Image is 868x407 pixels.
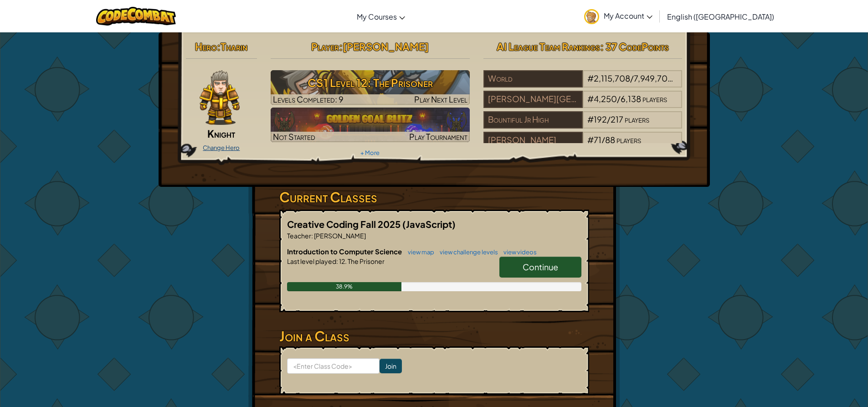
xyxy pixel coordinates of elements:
span: My Account [604,11,652,21]
span: Knight [207,127,235,140]
h3: Join a Class [279,326,589,346]
span: Continue [523,262,558,272]
div: Bountiful Jr High [483,111,583,129]
h3: CS1 Level 12: The Prisoner [271,72,470,93]
div: [PERSON_NAME][GEOGRAPHIC_DATA] [483,91,583,108]
span: The Prisoner [347,257,385,265]
span: 4,250 [594,93,617,104]
img: knight-pose.png [200,70,240,125]
a: World#2,115,708/7,949,705players [483,79,683,89]
span: : [339,40,343,53]
input: Join [380,359,402,373]
span: [PERSON_NAME] [343,40,429,53]
span: Teacher [287,232,311,240]
span: # [587,73,594,83]
a: [PERSON_NAME][GEOGRAPHIC_DATA]#4,250/6,138players [483,99,683,110]
span: 6,138 [621,93,641,104]
span: : 37 CodePoints [600,40,669,53]
a: Not StartedPlay Tournament [271,108,470,142]
span: Not Started [273,131,315,142]
span: # [587,134,594,145]
img: Golden Goal [271,108,470,142]
input: <Enter Class Code> [287,358,380,374]
span: 71 [594,134,601,145]
a: Play Next Level [271,70,470,105]
span: Tharin [221,40,247,53]
h3: Current Classes [279,187,589,207]
a: + More [360,149,380,156]
span: players [625,114,649,124]
span: : [311,232,313,240]
img: CodeCombat logo [96,7,176,26]
span: Play Next Level [414,94,467,104]
span: # [587,93,594,104]
span: / [607,114,611,124]
a: view map [403,248,434,256]
span: Levels Completed: 9 [273,94,344,104]
span: / [601,134,605,145]
span: / [630,73,634,83]
span: players [674,73,699,83]
div: 38.9% [287,282,401,291]
a: Change Hero [203,144,240,151]
span: 217 [611,114,623,124]
span: 2,115,708 [594,73,630,83]
a: My Account [580,2,657,31]
span: : [336,257,338,265]
span: (JavaScript) [402,218,456,230]
span: English ([GEOGRAPHIC_DATA]) [667,12,774,21]
span: Player [311,40,339,53]
span: Last level played [287,257,336,265]
a: view videos [499,248,537,256]
span: / [617,93,621,104]
span: Creative Coding Fall 2025 [287,218,402,230]
a: My Courses [352,4,410,29]
span: Introduction to Computer Science [287,247,403,256]
img: avatar [584,9,599,24]
span: AI League Team Rankings [497,40,600,53]
a: view challenge levels [435,248,498,256]
span: : [217,40,221,53]
span: 12. [338,257,347,265]
span: players [616,134,641,145]
span: Hero [195,40,217,53]
img: CS1 Level 12: The Prisoner [271,70,470,105]
span: 88 [605,134,615,145]
span: [PERSON_NAME] [313,232,366,240]
a: Bountiful Jr High#192/217players [483,120,683,130]
div: [PERSON_NAME] [483,132,583,149]
a: [PERSON_NAME]#71/88players [483,140,683,151]
div: World [483,70,583,88]
span: 7,949,705 [634,73,673,83]
span: players [642,93,667,104]
span: My Courses [357,12,397,21]
a: English ([GEOGRAPHIC_DATA]) [663,4,779,29]
span: 192 [594,114,607,124]
span: # [587,114,594,124]
span: Play Tournament [409,131,467,142]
